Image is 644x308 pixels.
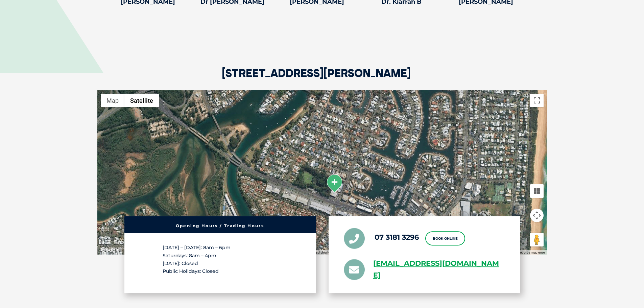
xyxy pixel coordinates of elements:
[163,244,278,276] p: [DATE] – [DATE]: 8am – 6pm Saturdays: 8am – 4pm [DATE]: Closed Public Holidays: Closed
[373,258,505,282] a: [EMAIL_ADDRESS][DOMAIN_NAME]
[425,232,465,246] a: Book Online
[530,209,544,222] button: Map camera controls
[124,94,159,107] button: Show satellite imagery
[530,94,544,107] button: Toggle fullscreen view
[128,224,312,228] h6: Opening Hours / Trading Hours
[101,94,124,107] button: Show street map
[375,233,419,241] a: 07 3181 3296
[530,184,544,198] button: Tilt map
[222,68,411,90] h2: [STREET_ADDRESS][PERSON_NAME]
